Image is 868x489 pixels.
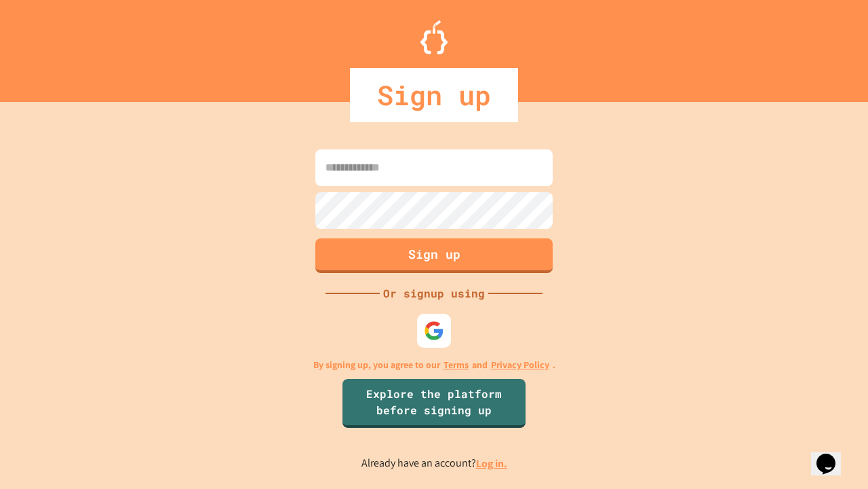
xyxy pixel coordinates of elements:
[476,456,507,471] a: Log in.
[361,455,507,472] p: Already have an account?
[420,20,448,54] img: Logo.svg
[380,285,488,302] div: Or signup using
[443,358,469,372] a: Terms
[313,358,555,372] p: By signing up, you agree to our and .
[424,321,444,341] img: google-icon.svg
[811,435,854,475] iframe: chat widget
[315,238,553,273] button: Sign up
[342,379,526,428] a: Explore the platform before signing up
[491,358,549,372] a: Privacy Policy
[350,68,518,122] div: Sign up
